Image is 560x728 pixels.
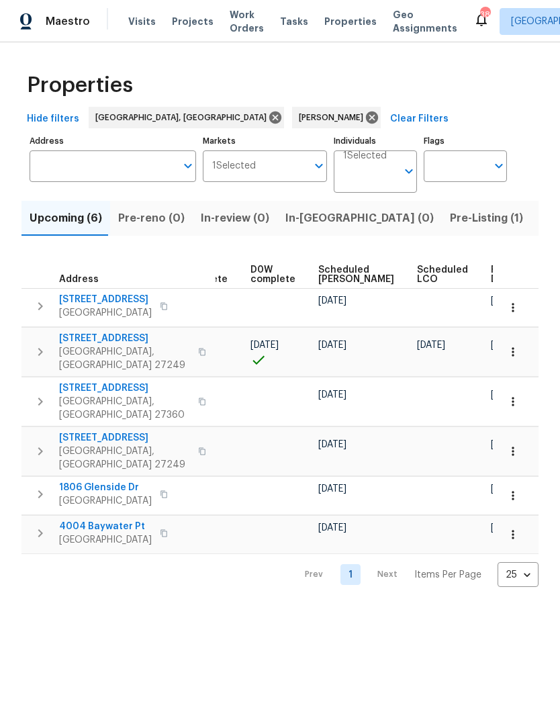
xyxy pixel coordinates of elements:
[491,390,519,400] span: [DATE]
[59,395,190,422] span: [GEOGRAPHIC_DATA], [GEOGRAPHIC_DATA] 27360
[324,15,377,28] span: Properties
[59,431,190,445] span: [STREET_ADDRESS]
[59,293,152,306] span: [STREET_ADDRESS]
[59,520,152,533] span: 4004 Baywater Pt
[89,107,284,128] div: [GEOGRAPHIC_DATA], [GEOGRAPHIC_DATA]
[334,137,417,145] label: Individuals
[285,209,434,228] span: In-[GEOGRAPHIC_DATA] (0)
[250,265,295,284] span: D0W complete
[318,484,346,494] span: [DATE]
[393,8,457,35] span: Geo Assignments
[498,557,539,592] div: 25
[292,107,381,128] div: [PERSON_NAME]
[491,340,519,350] span: [DATE]
[172,15,214,28] span: Projects
[318,440,346,449] span: [DATE]
[179,156,197,175] button: Open
[318,340,346,350] span: [DATE]
[318,296,346,306] span: [DATE]
[118,209,185,228] span: Pre-reno (0)
[21,107,85,132] button: Hide filters
[27,111,79,128] span: Hide filters
[230,8,264,35] span: Work Orders
[491,296,519,306] span: [DATE]
[250,340,279,350] span: [DATE]
[318,390,346,400] span: [DATE]
[30,209,102,228] span: Upcoming (6)
[491,440,519,449] span: [DATE]
[414,568,481,582] p: Items Per Page
[299,111,369,124] span: [PERSON_NAME]
[400,162,418,181] button: Open
[59,445,190,471] span: [GEOGRAPHIC_DATA], [GEOGRAPHIC_DATA] 27249
[280,17,308,26] span: Tasks
[480,8,489,21] div: 38
[292,562,539,587] nav: Pagination Navigation
[59,494,152,508] span: [GEOGRAPHIC_DATA]
[59,306,152,320] span: [GEOGRAPHIC_DATA]
[318,265,394,284] span: Scheduled [PERSON_NAME]
[128,15,156,28] span: Visits
[417,340,445,350] span: [DATE]
[310,156,328,175] button: Open
[385,107,454,132] button: Clear Filters
[95,111,272,124] span: [GEOGRAPHIC_DATA], [GEOGRAPHIC_DATA]
[30,137,196,145] label: Address
[491,523,519,533] span: [DATE]
[27,79,133,92] span: Properties
[390,111,449,128] span: Clear Filters
[340,564,361,585] a: Goto page 1
[417,265,468,284] span: Scheduled LCO
[203,137,328,145] label: Markets
[491,484,519,494] span: [DATE]
[59,481,152,494] span: 1806 Glenside Dr
[59,533,152,547] span: [GEOGRAPHIC_DATA]
[59,381,190,395] span: [STREET_ADDRESS]
[46,15,90,28] span: Maestro
[450,209,523,228] span: Pre-Listing (1)
[343,150,387,162] span: 1 Selected
[318,523,346,533] span: [DATE]
[491,265,520,284] span: Ready Date
[201,209,269,228] span: In-review (0)
[424,137,507,145] label: Flags
[59,345,190,372] span: [GEOGRAPHIC_DATA], [GEOGRAPHIC_DATA] 27249
[59,275,99,284] span: Address
[489,156,508,175] button: Open
[212,161,256,172] span: 1 Selected
[59,332,190,345] span: [STREET_ADDRESS]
